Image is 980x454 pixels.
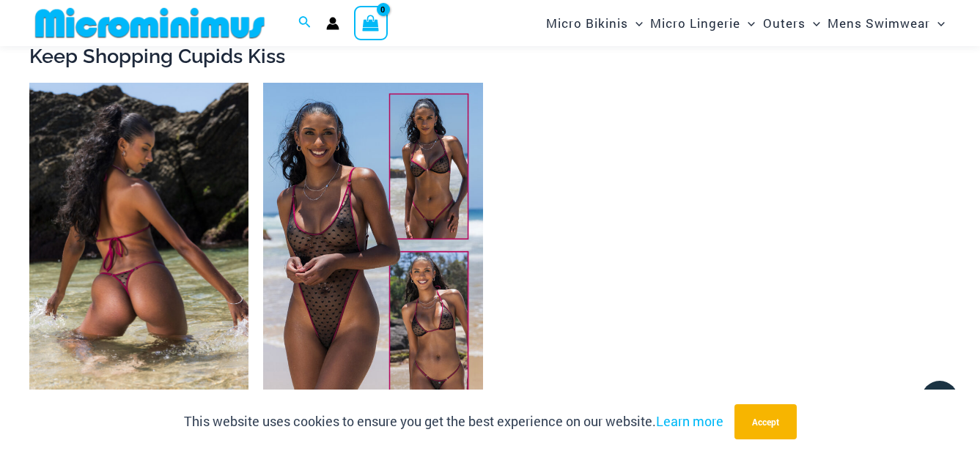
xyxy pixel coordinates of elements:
[542,4,646,42] a: Micro BikinisMenu ToggleMenu Toggle
[184,411,723,433] p: This website uses cookies to ensure you get the best experience on our website.
[29,43,951,69] h2: Keep Shopping Cupids Kiss
[263,83,482,412] a: Cupids Kiss Hearts PackCupids Kiss Hearts 312 Tri Top 449 Thong 04Cupids Kiss Hearts 312 Tri Top ...
[740,4,755,42] span: Menu Toggle
[824,4,948,42] a: Mens SwimwearMenu ToggleMenu Toggle
[263,83,482,412] img: Cupids Kiss Hearts Pack
[930,4,945,42] span: Menu Toggle
[828,4,930,42] span: Mens Swimwear
[646,4,759,42] a: Micro LingerieMenu ToggleMenu Toggle
[806,4,820,42] span: Menu Toggle
[354,6,388,40] a: View Shopping Cart, empty
[734,404,797,439] button: Accept
[546,4,628,42] span: Micro Bikinis
[298,14,312,33] a: Search icon link
[650,4,740,42] span: Micro Lingerie
[29,83,248,412] img: Cupids Kiss Hearts 312 Tri Top 456 Micro 09
[763,4,806,42] span: Outers
[29,83,248,412] a: Cupids Kiss Hearts 312 Tri Top 456 Micro 06Cupids Kiss Hearts 312 Tri Top 456 Micro 09Cupids Kiss...
[326,17,339,30] a: Account icon link
[29,7,270,40] img: MM SHOP LOGO FLAT
[656,412,723,430] a: Learn more
[628,4,643,42] span: Menu Toggle
[759,4,824,42] a: OutersMenu ToggleMenu Toggle
[540,2,951,44] nav: Site Navigation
